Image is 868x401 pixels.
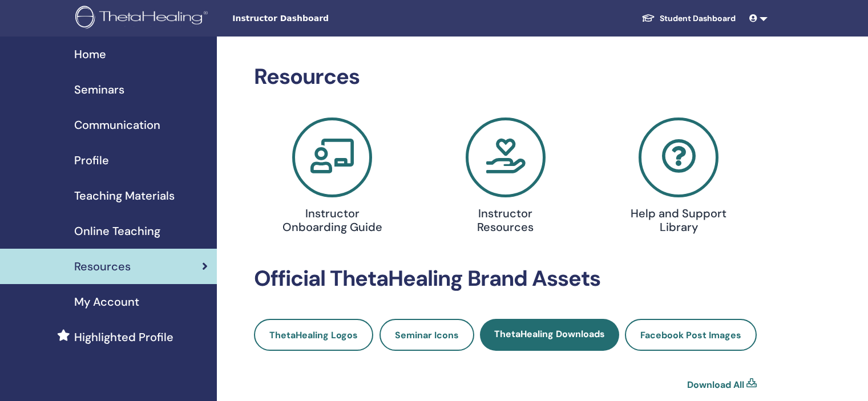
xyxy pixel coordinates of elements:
[276,206,388,234] h4: Instructor Onboarding Guide
[74,293,139,310] span: My Account
[395,329,459,341] span: Seminar Icons
[641,13,655,23] img: graduation-cap-white.svg
[494,328,605,340] span: ThetaHealing Downloads
[623,206,734,234] h4: Help and Support Library
[74,329,173,346] span: Highlighted Profile
[252,118,412,238] a: Instructor Onboarding Guide
[254,266,757,292] h2: Official ThetaHealing Brand Assets
[75,6,212,31] img: logo.png
[232,13,403,25] span: Instructor Dashboard
[599,118,758,238] a: Help and Support Library
[426,118,586,238] a: Instructor Resources
[254,319,373,351] a: ThetaHealing Logos
[450,206,562,234] h4: Instructor Resources
[74,258,131,275] span: Resources
[74,81,124,98] span: Seminars
[687,378,744,392] a: Download All
[480,319,619,351] a: ThetaHealing Downloads
[74,46,106,63] span: Home
[74,187,175,204] span: Teaching Materials
[625,319,757,351] a: Facebook Post Images
[632,8,745,29] a: Student Dashboard
[74,222,160,240] span: Online Teaching
[380,319,474,351] a: Seminar Icons
[74,116,160,133] span: Communication
[269,329,358,341] span: ThetaHealing Logos
[640,329,741,341] span: Facebook Post Images
[74,152,109,169] span: Profile
[254,64,757,90] h2: Resources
